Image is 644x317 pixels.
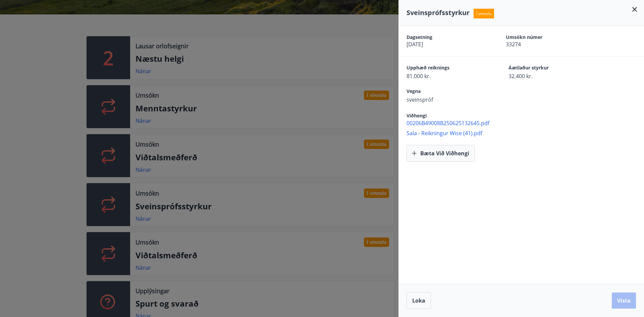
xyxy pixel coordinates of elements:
[508,64,587,72] span: Áætlaður styrkur
[506,41,582,48] span: 33274
[407,145,475,162] button: Bæta við viðhengi
[407,8,470,17] span: Sveinsprófsstyrkur
[407,119,644,127] span: 00206B49008B250625132645.pdf
[506,34,582,41] span: Umsókn númer
[508,72,587,80] span: 32.400 kr.
[407,64,485,72] span: Upphæð reiknings
[407,96,485,103] span: sveinspróf
[407,41,482,48] span: [DATE]
[407,112,427,119] span: Viðhengi
[407,129,644,137] span: Sala - Reikningur Wise (41).pdf
[407,72,485,80] span: 81.000 kr.
[412,297,425,304] span: Loka
[407,88,485,96] span: Vegna
[407,292,431,309] button: Loka
[407,34,482,41] span: Dagsetning
[474,9,494,18] span: Í vinnslu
